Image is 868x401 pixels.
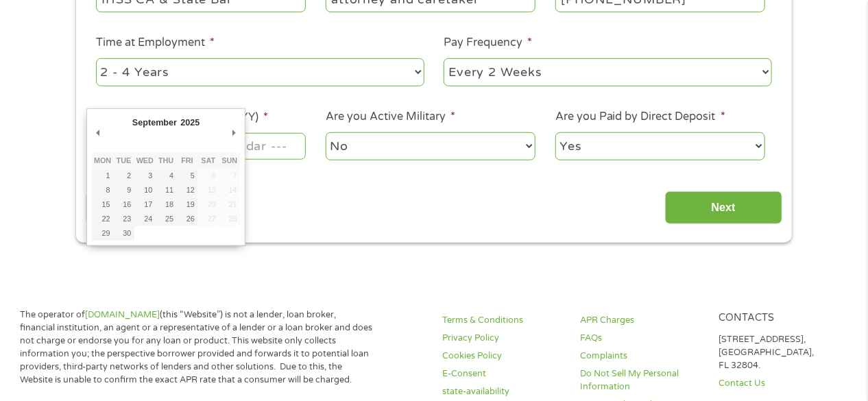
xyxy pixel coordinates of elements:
[156,183,177,197] button: 11
[156,212,177,226] button: 25
[555,110,725,124] label: Are you Paid by Direct Deposit
[719,377,840,390] a: Contact Us
[177,197,198,212] button: 19
[581,314,702,327] a: APR Charges
[221,156,237,165] abbr: Sunday
[581,367,702,393] a: Do Not Sell My Personal Information
[442,332,564,345] a: Privacy Policy
[442,367,564,380] a: E-Consent
[158,156,173,165] abbr: Thursday
[134,183,156,197] button: 10
[177,183,198,197] button: 12
[85,309,160,320] a: [DOMAIN_NAME]
[92,212,113,226] button: 22
[94,156,111,165] abbr: Monday
[719,333,840,372] p: [STREET_ADDRESS], [GEOGRAPHIC_DATA], FL 32804.
[442,350,564,363] a: Cookies Policy
[179,114,202,132] div: 2025
[444,36,532,50] label: Pay Frequency
[228,124,240,143] button: Next Month
[134,197,156,212] button: 17
[117,156,132,165] abbr: Tuesday
[156,169,177,183] button: 4
[113,226,134,241] button: 30
[113,183,134,197] button: 9
[130,114,178,132] div: September
[20,308,372,386] p: The operator of (this “Website”) is not a lender, loan broker, financial institution, an agent or...
[92,226,113,241] button: 29
[134,169,156,183] button: 3
[136,156,154,165] abbr: Wednesday
[181,156,193,165] abbr: Friday
[96,36,215,50] label: Time at Employment
[581,350,702,363] a: Complaints
[134,212,156,226] button: 24
[177,212,198,226] button: 26
[113,197,134,212] button: 16
[92,183,113,197] button: 8
[665,191,782,225] input: Next
[326,110,455,124] label: Are you Active Military
[156,197,177,212] button: 18
[177,169,198,183] button: 5
[92,197,113,212] button: 15
[113,169,134,183] button: 2
[442,314,564,327] a: Terms & Conditions
[581,332,702,345] a: FAQs
[201,156,215,165] abbr: Saturday
[92,124,104,143] button: Previous Month
[113,212,134,226] button: 23
[442,385,564,398] a: state-availability
[92,169,113,183] button: 1
[719,312,840,325] h4: Contacts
